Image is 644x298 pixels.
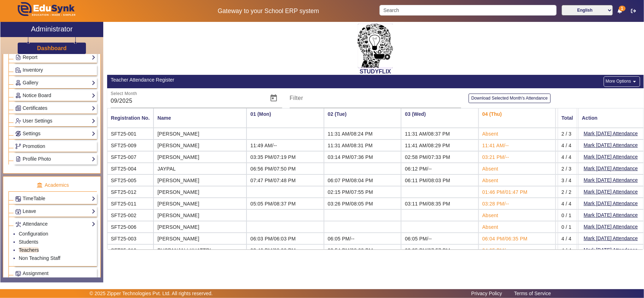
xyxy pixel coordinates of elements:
mat-cell: [PERSON_NAME] [154,209,247,221]
mat-cell: 4 / 4 [557,233,577,244]
button: Mark [DATE] Attendance [583,141,639,150]
span: 03:46 PM/08:00 PM [250,248,296,253]
mat-header-cell: Registration No. [107,108,154,128]
th: 04 (Thu) [478,108,556,128]
mat-header-cell: Action [578,108,644,128]
h2: Administrator [31,25,73,33]
mat-cell: 4 / 4 [557,244,577,256]
a: Teachers [19,247,39,253]
mat-cell: 3 / 4 [557,174,577,186]
span: Absent [482,178,498,183]
img: Branchoperations.png [16,144,21,149]
span: 06:05 PM/-- [328,236,355,242]
mat-cell: 4 / 4 [557,198,577,209]
mat-icon: arrow_drop_down [631,78,638,85]
span: 06:11 PM/08:03 PM [405,178,450,183]
a: Students [19,239,38,245]
mat-cell: SFT25-009 [107,139,154,151]
mat-cell: SFT25-007 [107,151,154,163]
mat-cell: 2 / 3 [557,163,577,174]
span: 03:11 PM/08:35 PM [405,201,450,207]
p: © 2025 Zipper Technologies Pvt. Ltd. All rights reserved. [89,290,213,297]
span: Absent [482,166,498,172]
span: Absent [482,213,498,218]
span: 04:05 PM/-- [482,248,509,253]
th: 05 (Fri) [556,108,633,128]
mat-cell: 2 / 2 [557,186,577,198]
mat-header-cell: Name [154,108,247,128]
a: Administrator [0,22,103,37]
a: Configuration [19,231,48,237]
mat-cell: 0 / 1 [557,221,577,233]
img: Assignments.png [16,271,21,276]
span: 06:03 PM/06:03 PM [250,236,296,242]
mat-cell: 4 / 4 [557,151,577,163]
a: Privacy Policy [468,289,506,298]
mat-cell: JAYPAL [154,163,247,174]
div: Teacher Attendance Register [111,76,372,84]
mat-cell: SFT25-005 [107,174,154,186]
mat-cell: 4 / 4 [557,139,577,151]
mat-cell: PUSPANJALI KHATTRI [154,244,247,256]
span: 05:05 PM/08:37 PM [250,201,296,207]
button: Mark [DATE] Attendance [583,176,639,185]
span: Assignment [23,270,48,276]
mat-cell: SFT25-002 [107,209,154,221]
span: 11:41 AM/-- [482,143,509,148]
span: 03:28 PM/-- [482,201,509,207]
span: 11:31 AM/08:37 PM [405,131,450,137]
a: Promotion [15,142,95,150]
span: 03:54 PM/08:02 PM [328,248,373,253]
mat-cell: [PERSON_NAME] [154,221,247,233]
span: 03:14 PM/07:36 PM [328,154,373,160]
button: Mark [DATE] Attendance [583,199,639,208]
img: academic.png [36,182,43,189]
span: 06:56 PM/07:50 PM [250,166,296,172]
button: Mark [DATE] Attendance [583,153,639,161]
mat-cell: [PERSON_NAME] [154,139,247,151]
a: Non Teaching Staff [19,255,60,261]
mat-cell: [PERSON_NAME] [154,198,247,209]
mat-cell: [PERSON_NAME] [154,174,247,186]
span: 11:31 AM/08:24 PM [328,131,373,137]
a: Assignment [15,269,95,278]
img: Inventory.png [16,67,21,73]
span: Inventory [23,67,43,73]
h2: STUDYFLIX [107,68,644,75]
h5: Gateway to your School ERP system [165,7,372,15]
mat-cell: SFT25-003 [107,233,154,244]
span: 06:07 PM/08:04 PM [328,178,373,183]
span: 11:41 AM/08:29 PM [405,143,450,148]
span: 11:49 AM/-- [250,143,277,148]
mat-cell: SFT25-006 [107,221,154,233]
mat-cell: 2 / 3 [557,128,577,139]
mat-cell: 0 / 1 [557,209,577,221]
span: 03:21 PM/-- [482,154,509,160]
button: Mark [DATE] Attendance [583,211,639,220]
button: Mark [DATE] Attendance [583,129,639,138]
span: 02:58 PM/07:33 PM [405,154,450,160]
span: 07:47 PM/07:48 PM [250,178,296,183]
span: 02:25 PM/07:57 PM [405,248,450,253]
mat-label: Select Month [111,91,137,96]
button: Download Selected Month's Attendance [469,94,551,103]
span: 11:31 AM/08:31 PM [328,143,373,148]
button: Mark [DATE] Attendance [583,234,639,243]
th: 02 (Tue) [324,108,401,128]
a: Inventory [15,66,95,74]
mat-cell: SFT25-010 [107,244,154,256]
th: 03 (Wed) [401,108,478,128]
span: 03:26 PM/08:05 PM [328,201,373,207]
mat-cell: [PERSON_NAME] [154,151,247,163]
p: Academics [8,181,97,189]
span: 06:12 PM/-- [405,166,432,172]
button: Open calendar [265,90,282,107]
th: 01 (Mon) [246,108,324,128]
span: 02:15 PM/07:55 PM [328,189,373,195]
mat-cell: [PERSON_NAME] [154,233,247,244]
img: 2da83ddf-6089-4dce-a9e2-416746467bdd [358,24,393,68]
button: Mark [DATE] Attendance [583,246,639,255]
mat-label: Filter [290,95,303,101]
span: Promotion [23,143,45,149]
mat-cell: SFT25-011 [107,198,154,209]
